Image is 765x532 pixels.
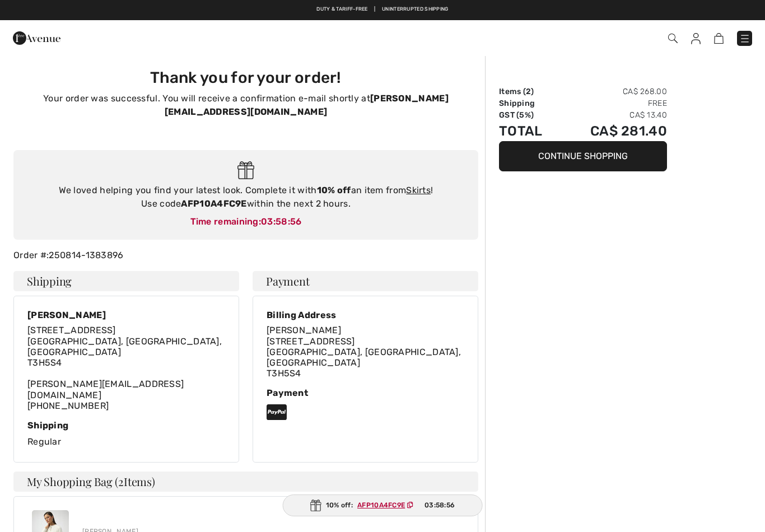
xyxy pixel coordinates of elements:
td: CA$ 268.00 [559,86,667,97]
span: 03:58:56 [425,500,455,510]
img: 1ère Avenue [13,27,60,49]
div: Payment [267,388,464,398]
span: 2 [118,474,124,489]
span: 2 [526,87,531,96]
img: Search [668,34,678,43]
span: [STREET_ADDRESS] [GEOGRAPHIC_DATA], [GEOGRAPHIC_DATA], [GEOGRAPHIC_DATA] T3H5S4 [267,336,461,379]
a: [PHONE_NUMBER] [27,400,109,411]
td: CA$ 281.40 [559,121,667,141]
h3: Thank you for your order! [20,68,472,87]
span: [STREET_ADDRESS] [GEOGRAPHIC_DATA], [GEOGRAPHIC_DATA], [GEOGRAPHIC_DATA] T3H5S4 [27,325,222,368]
div: We loved helping you find your latest look. Complete it with an item from ! Use code within the n... [25,184,467,211]
h4: My Shopping Bag ( Items) [13,472,478,492]
ins: AFP10A4FC9E [357,501,405,509]
a: 1ère Avenue [13,32,60,43]
button: Continue Shopping [499,141,667,171]
div: [PERSON_NAME] [27,310,225,320]
div: [PERSON_NAME][EMAIL_ADDRESS][DOMAIN_NAME] [27,325,225,411]
div: Regular [27,420,225,449]
div: Shipping [27,420,225,431]
td: GST (5%) [499,109,559,121]
img: Shopping Bag [714,33,724,44]
div: Billing Address [267,310,464,320]
img: Menu [739,33,750,44]
td: CA$ 13.40 [559,109,667,121]
span: 03:58:56 [261,216,301,227]
a: 250814-1383896 [49,250,123,260]
strong: [PERSON_NAME][EMAIL_ADDRESS][DOMAIN_NAME] [165,93,449,117]
a: Skirts [406,185,431,195]
p: Your order was successful. You will receive a confirmation e-mail shortly at [20,92,472,119]
td: Shipping [499,97,559,109]
img: My Info [691,33,701,44]
img: Gift.svg [237,161,255,180]
span: [PERSON_NAME] [267,325,341,335]
div: Order #: [7,249,485,262]
h4: Shipping [13,271,239,291]
td: Total [499,121,559,141]
strong: AFP10A4FC9E [181,198,246,209]
td: Items ( ) [499,86,559,97]
td: Free [559,97,667,109]
strong: 10% off [317,185,351,195]
div: 10% off: [283,494,483,516]
img: Gift.svg [310,500,321,511]
div: Time remaining: [25,215,467,228]
h4: Payment [253,271,478,291]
